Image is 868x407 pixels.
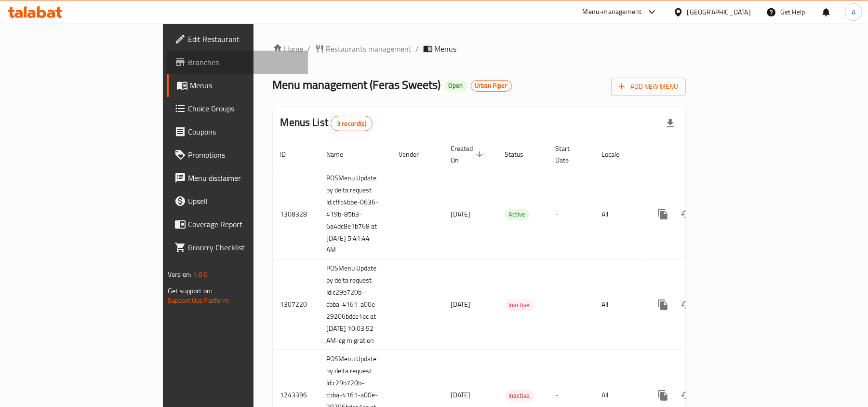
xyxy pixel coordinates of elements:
[675,203,698,226] button: Change Status
[505,209,530,220] span: Active
[167,213,308,236] a: Coverage Report
[675,384,698,407] button: Change Status
[471,81,511,90] span: Urban Piper
[167,236,308,259] a: Grocery Checklist
[188,149,300,161] span: Promotions
[644,140,752,169] th: Actions
[583,6,642,18] div: Menu-management
[327,149,356,160] span: Name
[315,43,412,54] a: Restaurants management
[556,143,583,166] span: Start Date
[505,299,534,311] span: Inactive
[331,119,372,128] span: 3 record(s)
[273,74,441,95] span: Menu management ( Feras Sweets )
[675,293,698,316] button: Change Status
[168,285,212,297] span: Get support on:
[451,208,471,220] span: [DATE]
[548,259,594,350] td: -
[190,80,300,91] span: Menus
[167,74,308,97] a: Menus
[602,149,632,160] span: Locale
[167,190,308,213] a: Upsell
[451,298,471,311] span: [DATE]
[167,27,308,51] a: Edit Restaurant
[331,116,373,131] div: Total records count
[273,43,686,54] nav: breadcrumb
[611,78,686,95] button: Add New Menu
[167,51,308,74] a: Branches
[188,103,300,114] span: Choice Groups
[505,209,530,220] div: Active
[652,384,675,407] button: more
[659,112,682,135] div: Export file
[168,294,229,307] a: Support.OpsPlatform
[167,166,308,190] a: Menu disclaimer
[445,81,467,90] span: Open
[594,259,644,350] td: All
[319,169,391,259] td: POSMenu Update by delta request Id:cffc4bbe-0636-419b-85b3-6a4dc8e1b768 at [DATE] 5:41:44 AM
[326,43,412,54] span: Restaurants management
[188,242,300,253] span: Grocery Checklist
[188,126,300,137] span: Coupons
[168,268,191,281] span: Version:
[416,43,419,54] li: /
[652,293,675,316] button: more
[619,81,678,93] span: Add New Menu
[188,56,300,68] span: Branches
[188,218,300,230] span: Coverage Report
[594,169,644,259] td: All
[188,33,300,45] span: Edit Restaurant
[652,203,675,226] button: more
[193,268,208,281] span: 1.0.0
[548,169,594,259] td: -
[852,7,855,17] span: A
[167,143,308,166] a: Promotions
[505,390,534,401] span: Inactive
[280,115,373,131] h2: Menus List
[167,120,308,143] a: Coupons
[167,97,308,120] a: Choice Groups
[280,149,299,160] span: ID
[435,43,457,54] span: Menus
[319,259,391,350] td: POSMenu Update by delta request Id:c29b720b-cbba-4161-a00e-29206bdce1ec at [DATE] 10:03:52 AM-cg ...
[188,172,300,184] span: Menu disclaimer
[188,195,300,207] span: Upsell
[505,149,536,160] span: Status
[451,389,471,401] span: [DATE]
[307,43,311,54] li: /
[399,149,432,160] span: Vendor
[451,143,486,166] span: Created On
[687,7,751,17] div: [GEOGRAPHIC_DATA]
